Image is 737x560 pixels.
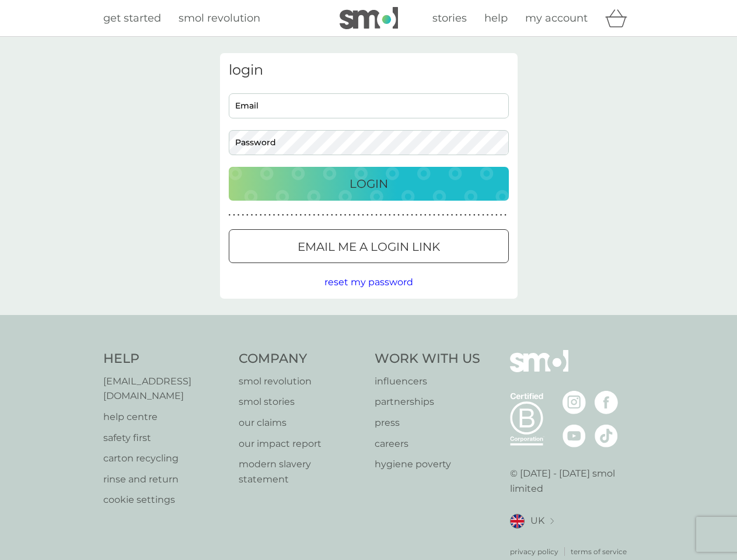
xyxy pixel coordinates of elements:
[510,514,525,528] img: UK flag
[504,212,507,218] p: ●
[563,424,586,447] img: visit the smol Youtube page
[605,6,634,30] div: basket
[415,212,418,218] p: ●
[371,212,373,218] p: ●
[375,457,480,472] a: hygiene poverty
[291,212,293,218] p: ●
[446,212,449,218] p: ●
[237,212,240,218] p: ●
[103,430,228,446] p: safety first
[348,212,351,218] p: ●
[484,12,508,24] span: help
[239,374,363,389] a: smol revolution
[460,212,462,218] p: ●
[326,212,329,218] p: ●
[487,212,489,218] p: ●
[264,212,267,218] p: ●
[500,212,502,218] p: ●
[411,212,413,218] p: ●
[525,12,588,24] span: my account
[420,212,422,218] p: ●
[595,391,618,414] img: visit the smol Facebook page
[491,212,493,218] p: ●
[322,212,324,218] p: ●
[304,212,306,218] p: ●
[282,212,284,218] p: ●
[563,391,586,414] img: visit the smol Instagram page
[103,409,228,425] a: help centre
[268,212,271,218] p: ●
[366,212,369,218] p: ●
[260,212,262,218] p: ●
[375,415,480,430] p: press
[229,229,509,263] button: Email me a login link
[407,212,409,218] p: ●
[510,350,568,390] img: smol
[375,374,480,389] a: influencers
[595,424,618,447] img: visit the smol Tiktok page
[179,10,260,27] a: smol revolution
[103,374,228,404] a: [EMAIL_ADDRESS][DOMAIN_NAME]
[393,212,396,218] p: ●
[530,513,544,528] span: UK
[402,212,404,218] p: ●
[287,212,289,218] p: ●
[103,492,228,508] a: cookie settings
[469,212,471,218] p: ●
[432,10,467,27] a: stories
[233,212,235,218] p: ●
[277,212,280,218] p: ●
[350,174,388,193] p: Login
[300,212,302,218] p: ●
[375,436,480,452] a: careers
[571,546,627,557] a: terms of service
[478,212,480,218] p: ●
[451,212,453,218] p: ●
[424,212,427,218] p: ●
[309,212,311,218] p: ●
[344,212,347,218] p: ●
[495,212,498,218] p: ●
[255,212,257,218] p: ●
[429,212,431,218] p: ●
[510,466,634,496] p: © [DATE] - [DATE] smol limited
[473,212,476,218] p: ●
[239,350,363,368] h4: Company
[331,212,333,218] p: ●
[273,212,275,218] p: ●
[397,212,400,218] p: ●
[340,7,398,29] img: smol
[353,212,355,218] p: ●
[484,10,508,27] a: help
[375,394,480,409] a: partnerships
[103,10,161,27] a: get started
[229,62,509,79] h3: login
[442,212,445,218] p: ●
[179,12,260,24] span: smol revolution
[525,10,588,27] a: my account
[384,212,386,218] p: ●
[239,415,363,430] a: our claims
[295,212,298,218] p: ●
[239,436,363,452] a: our impact report
[313,212,315,218] p: ●
[375,212,378,218] p: ●
[464,212,467,218] p: ●
[324,276,413,288] span: reset my password
[239,457,363,487] p: modern slavery statement
[251,212,253,218] p: ●
[229,167,509,201] button: Login
[239,394,363,409] a: smol stories
[103,350,228,368] h4: Help
[336,212,338,218] p: ●
[510,546,558,557] p: privacy policy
